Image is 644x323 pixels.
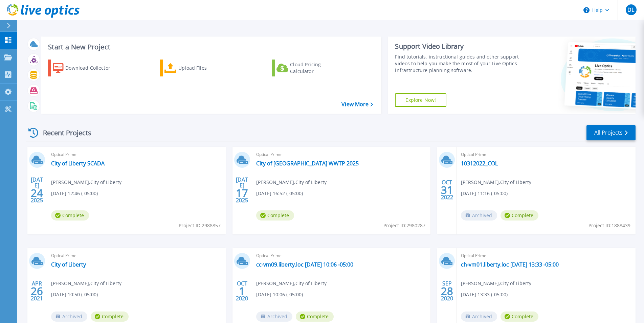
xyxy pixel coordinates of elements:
[461,151,631,158] span: Optical Prime
[461,280,531,287] span: [PERSON_NAME] , City of Liberty
[461,179,531,186] span: [PERSON_NAME] , City of Liberty
[256,210,294,221] span: Complete
[441,187,453,193] span: 31
[51,280,121,287] span: [PERSON_NAME] , City of Liberty
[51,190,98,197] span: [DATE] 12:46 (-05:00)
[461,160,498,167] a: 10312022_COL
[256,160,359,167] a: City of [GEOGRAPHIC_DATA] WWTP 2025
[65,61,119,75] div: Download Collector
[395,93,446,107] a: Explore Now!
[501,210,538,221] span: Complete
[51,179,121,186] span: [PERSON_NAME] , City of Liberty
[441,178,453,202] div: OCT 2022
[256,190,303,197] span: [DATE] 16:52 (-05:00)
[296,312,334,322] span: Complete
[256,252,427,259] span: Optical Prime
[51,291,98,298] span: [DATE] 10:50 (-05:00)
[48,43,373,51] h3: Start a New Project
[179,222,221,229] span: Project ID: 2988857
[272,60,347,76] a: Cloud Pricing Calculator
[236,178,248,202] div: [DATE] 2025
[236,279,248,303] div: OCT 2020
[31,190,43,196] span: 24
[461,210,497,221] span: Archived
[461,312,497,322] span: Archived
[51,151,222,158] span: Optical Prime
[461,261,559,268] a: ch-vm01.liberty.loc [DATE] 13:33 -05:00
[395,53,521,74] div: Find tutorials, instructional guides and other support videos to help you make the most of your L...
[256,280,327,287] span: [PERSON_NAME] , City of Liberty
[30,178,43,202] div: [DATE] 2025
[48,60,124,76] a: Download Collector
[461,252,631,259] span: Optical Prime
[30,279,43,303] div: APR 2021
[239,288,245,294] span: 1
[256,179,327,186] span: [PERSON_NAME] , City of Liberty
[501,312,538,322] span: Complete
[51,210,89,221] span: Complete
[160,60,235,76] a: Upload Files
[461,291,508,298] span: [DATE] 13:33 (-05:00)
[256,261,353,268] a: cc-vm09.liberty.loc [DATE] 10:06 -05:00
[51,252,222,259] span: Optical Prime
[383,222,425,229] span: Project ID: 2980287
[26,124,101,141] div: Recent Projects
[256,151,427,158] span: Optical Prime
[441,288,453,294] span: 28
[341,101,373,108] a: View More
[395,42,521,51] div: Support Video Library
[256,291,303,298] span: [DATE] 10:06 (-05:00)
[31,288,43,294] span: 26
[461,190,508,197] span: [DATE] 11:16 (-05:00)
[51,312,87,322] span: Archived
[91,312,129,322] span: Complete
[441,279,453,303] div: SEP 2020
[290,61,344,75] div: Cloud Pricing Calculator
[589,222,630,229] span: Project ID: 1888439
[178,61,232,75] div: Upload Files
[51,160,105,167] a: City of Liberty SCADA
[586,125,636,140] a: All Projects
[236,190,248,196] span: 17
[256,312,292,322] span: Archived
[627,7,634,13] span: DL
[51,261,86,268] a: City of Liberty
